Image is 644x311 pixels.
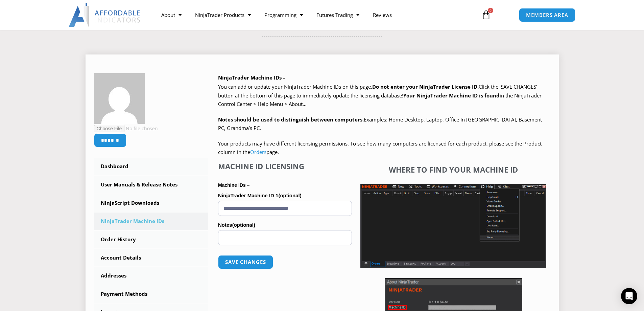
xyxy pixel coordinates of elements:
[218,140,542,156] span: Your products may have different licensing permissions. To see how many computers are licensed fo...
[94,231,208,248] a: Order History
[526,13,568,18] span: MEMBERS AREA
[360,165,546,174] h4: Where to find your Machine ID
[471,5,501,25] a: 0
[218,116,364,123] strong: Notes should be used to distinguish between computers.
[94,73,145,124] img: e2b14660eb4983b390ee6adece1a6fc196be511bf512ce9bb542e8eea727e68b
[94,267,208,285] a: Addresses
[94,213,208,230] a: NinjaTrader Machine IDs
[218,255,273,269] button: Save changes
[621,288,637,304] div: Open Intercom Messenger
[154,7,188,23] a: About
[218,83,542,107] span: Click the ‘SAVE CHANGES’ button at the bottom of this page to immediately update the licensing da...
[94,249,208,267] a: Account Details
[69,3,141,27] img: LogoAI | Affordable Indicators – NinjaTrader
[218,182,249,188] strong: Machine IDs –
[278,193,301,198] span: (optional)
[488,8,493,13] span: 0
[310,7,366,23] a: Futures Trading
[218,220,352,230] label: Notes
[360,184,546,268] img: Screenshot 2025-01-17 1155544 | Affordable Indicators – NinjaTrader
[366,7,399,23] a: Reviews
[94,158,208,175] a: Dashboard
[372,83,479,90] b: Do not enter your NinjaTrader License ID.
[218,116,542,132] span: Examples: Home Desktop, Laptop, Office In [GEOGRAPHIC_DATA], Basement PC, Grandma’s PC.
[232,222,255,228] span: (optional)
[258,7,310,23] a: Programming
[154,7,474,23] nav: Menu
[218,74,286,81] b: NinjaTrader Machine IDs –
[218,162,352,171] h4: Machine ID Licensing
[218,83,372,90] span: You can add or update your NinjaTrader Machine IDs on this page.
[94,176,208,194] a: User Manuals & Release Notes
[94,194,208,212] a: NinjaScript Downloads
[403,92,500,99] strong: Your NinjaTrader Machine ID is found
[250,149,266,155] a: Orders
[519,8,575,22] a: MEMBERS AREA
[188,7,258,23] a: NinjaTrader Products
[94,285,208,303] a: Payment Methods
[218,191,352,201] label: NinjaTrader Machine ID 1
